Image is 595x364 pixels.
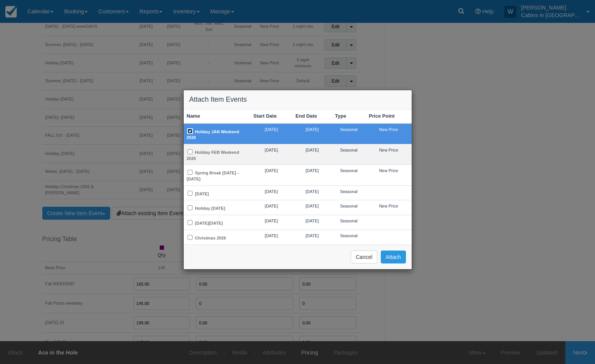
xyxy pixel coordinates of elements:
[195,192,209,196] label: [DATE]
[332,230,366,244] td: Seasonal
[187,129,239,140] label: Holiday JAN Weekend 2026
[381,251,406,263] button: Attach
[292,123,332,144] td: [DATE]
[332,165,366,185] td: Seasonal
[332,110,366,123] th: Type
[366,200,411,215] td: New Price
[351,251,377,263] button: Cancel
[332,215,366,230] td: Seasonal
[250,230,293,244] td: [DATE]
[250,110,293,123] th: Start Date
[195,206,225,211] label: Holiday [DATE]
[292,110,332,123] th: End Date
[250,215,293,230] td: [DATE]
[292,200,332,215] td: [DATE]
[250,144,293,164] td: [DATE]
[292,230,332,244] td: [DATE]
[195,236,226,240] label: Christmas 2026
[332,123,366,144] td: Seasonal
[184,110,250,123] th: Name
[292,165,332,185] td: [DATE]
[292,144,332,164] td: [DATE]
[366,165,411,185] td: New Price
[292,185,332,200] td: [DATE]
[366,123,411,144] td: New Price
[250,123,293,144] td: [DATE]
[332,185,366,200] td: Seasonal
[187,171,239,181] label: Spring Break [DATE] - [DATE]
[189,96,406,104] h4: Attach Item Events
[332,144,366,164] td: Seasonal
[332,200,366,215] td: Seasonal
[250,165,293,185] td: [DATE]
[250,200,293,215] td: [DATE]
[366,110,411,123] th: Price Point
[250,185,293,200] td: [DATE]
[195,221,223,225] label: [DATE][DATE]
[292,215,332,230] td: [DATE]
[187,150,239,161] label: Holiday FEB Weekend 2026
[366,144,411,164] td: New Price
